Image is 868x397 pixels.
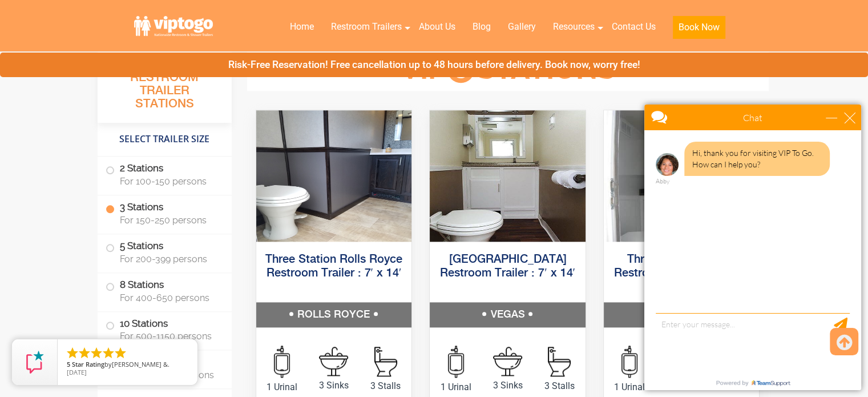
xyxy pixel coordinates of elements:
[430,110,586,242] img: Side view of three station restroom trailer with three separate doors with signs
[106,273,224,308] label: 8 Stations
[106,195,224,231] label: 3 Stations
[72,360,104,368] span: Star Rating
[637,98,868,397] iframe: Live Chat Box
[78,346,91,360] li: 
[621,346,637,378] img: an icon of urinal
[120,331,218,342] span: For 500-1150 persons
[448,346,464,378] img: an icon of urinal
[322,14,410,39] a: Restroom Trailers
[106,234,224,270] label: 5 Stations
[281,14,322,39] a: Home
[464,14,499,39] a: Blog
[120,254,218,264] span: For 200-399 persons
[548,347,571,376] img: an icon of stall
[67,361,188,369] span: by
[120,215,218,226] span: For 150-250 persons
[382,54,632,85] h3: VIP Stations
[604,110,760,242] img: Side view of three station restroom trailer with three separate doors with signs
[544,14,603,39] a: Resources
[67,360,70,368] span: 5
[499,14,544,39] a: Gallery
[604,380,656,394] span: 1 Urinal
[604,302,760,327] h5: STYLISH
[256,380,308,394] span: 1 Urinal
[90,346,103,360] li: 
[256,302,412,327] h5: ROLLS ROYCE
[66,346,79,360] li: 
[114,346,127,360] li: 
[308,379,360,392] span: 3 Sinks
[603,14,664,39] a: Contact Us
[120,292,218,303] span: For 400-650 persons
[98,54,232,123] h3: All Portable Restroom Trailer Stations
[265,254,402,279] a: Three Station Rolls Royce Restroom Trailer : 7′ x 14′
[274,346,290,378] img: an icon of urinal
[374,347,397,376] img: an icon of stall
[98,129,232,150] h4: Select Trailer Size
[482,379,534,392] span: 3 Sinks
[534,379,586,393] span: 3 Stalls
[112,360,169,368] span: [PERSON_NAME] &.
[493,347,522,376] img: an icon of sink
[319,347,348,376] img: an icon of sink
[23,351,46,374] img: Review Rating
[430,302,586,327] h5: VEGAS
[360,379,411,393] span: 3 Stalls
[440,254,575,279] a: [GEOGRAPHIC_DATA] Restroom Trailer : 7′ x 14′
[430,380,482,394] span: 1 Urinal
[664,14,734,46] a: Book Now
[256,110,412,242] img: Side view of three station restroom trailer with three separate doors with signs
[120,176,218,187] span: For 100-150 persons
[67,368,87,376] span: [DATE]
[410,14,464,39] a: About Us
[106,157,224,192] label: 2 Stations
[673,16,725,39] button: Book Now
[102,346,115,360] li: 
[106,312,224,347] label: 10 Stations
[614,254,749,279] a: Three Station Stylish Restroom Trailer : 7′ x 14′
